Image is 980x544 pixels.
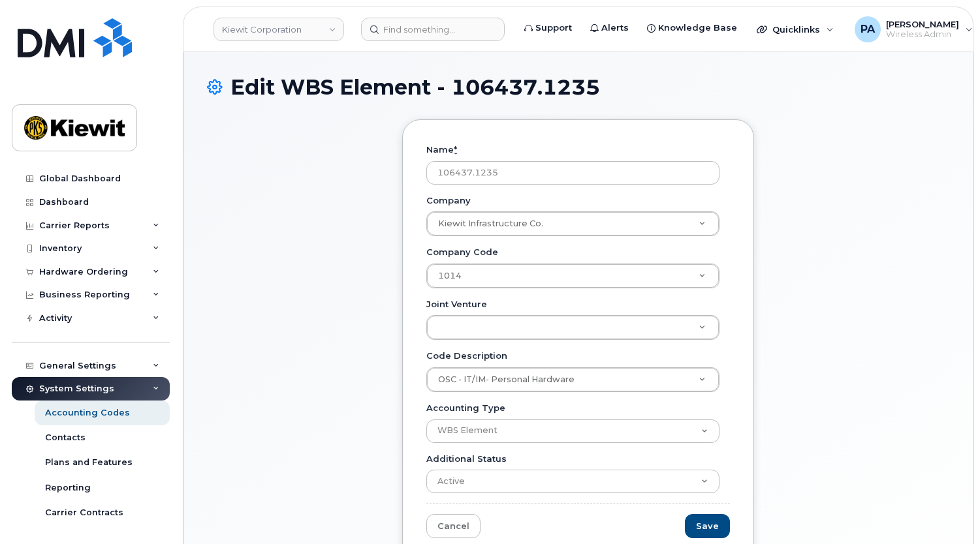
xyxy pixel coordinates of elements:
label: Name [426,144,457,156]
span: 1014 [438,271,462,280]
h1: Edit WBS Element - 106437.1235 [207,76,949,98]
label: Company Code [426,246,498,258]
span: OSC - IT/IM- Personal Hardware [438,374,575,384]
abbr: required [454,144,457,155]
a: OSC - IT/IM- Personal Hardware [427,368,719,391]
span: Kiewit Infrastructure Co. [438,219,543,228]
a: 1014 [427,264,719,288]
label: Joint Venture [426,298,487,310]
label: Code Description [426,350,507,362]
a: Kiewit Infrastructure Co. [427,212,719,235]
input: Save [685,514,730,538]
a: Cancel [426,514,481,538]
label: Company [426,194,471,207]
label: Additional Status [426,453,507,465]
label: Accounting Type [426,402,505,414]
